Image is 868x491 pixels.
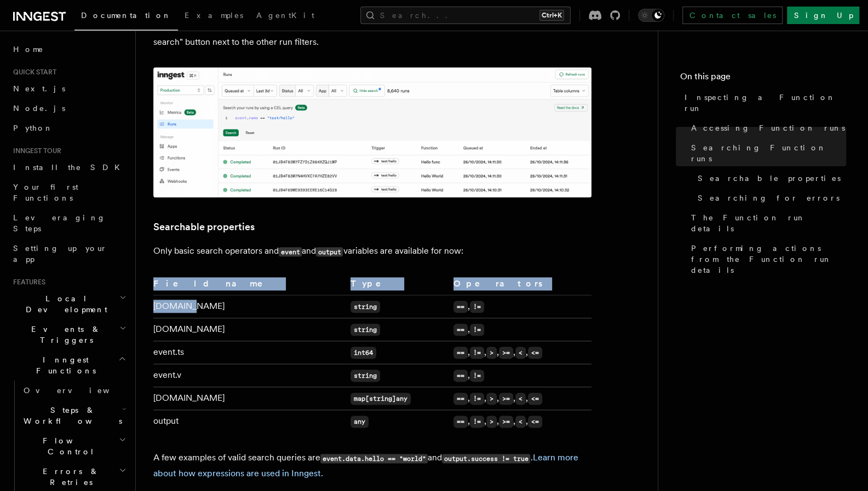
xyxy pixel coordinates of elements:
code: != [470,301,484,313]
code: <= [528,416,542,428]
a: Inspecting a Function run [680,87,846,118]
span: Overview [24,386,136,395]
a: Examples [178,3,250,30]
kbd: Ctrl+K [539,10,564,21]
a: The Function run details [687,208,846,238]
p: Only basic search operators and and variables are available for now: [153,243,591,259]
code: < [515,347,526,359]
a: Your first Functions [9,177,129,208]
img: The runs list features an advance search feature that filters results using a CEL query. [153,67,591,198]
th: Operators [449,277,591,295]
span: Examples [185,11,243,20]
a: Overview [19,381,129,400]
a: Performing actions from the Function run details [687,238,846,280]
span: Inspecting a Function run [685,92,846,114]
span: Inngest tour [9,147,61,155]
code: != [470,347,484,359]
code: string [350,301,380,313]
span: Searching for errors [698,192,840,203]
code: <= [528,393,542,405]
a: AgentKit [250,3,321,30]
td: , [449,318,591,341]
span: Quick start [9,68,56,77]
span: Searchable properties [698,173,841,184]
a: Next.js [9,79,129,98]
a: Leveraging Steps [9,208,129,238]
code: > [486,393,497,405]
span: Local Development [9,293,119,315]
a: Sign Up [787,7,859,24]
code: string [350,370,380,382]
code: event [279,247,302,256]
a: Searching for errors [693,188,846,208]
span: Errors & Retries [19,466,119,488]
a: Searchable properties [693,168,846,188]
code: == [453,370,468,382]
a: Setting up your app [9,238,129,269]
span: Node.js [13,104,65,113]
code: <= [528,347,542,359]
td: [DOMAIN_NAME] [153,318,346,341]
code: != [470,324,484,336]
span: Searching Function runs [691,142,846,164]
a: CEL expression [297,21,359,32]
span: Leveraging Steps [13,213,106,233]
code: == [453,416,468,428]
td: output [153,410,346,433]
code: map[string]any [350,393,411,405]
span: Install the SDK [13,163,127,172]
a: Python [9,118,129,138]
a: Searchable properties [153,219,255,235]
button: Steps & Workflows [19,400,129,431]
td: , , , , , [449,410,591,433]
button: Flow Control [19,431,129,461]
span: Documentation [81,11,171,20]
code: output [316,247,343,256]
button: Events & Triggers [9,319,129,350]
code: < [515,416,526,428]
code: == [453,347,468,359]
code: output.success != true [442,454,530,463]
code: == [453,324,468,336]
td: event.ts [153,341,346,364]
code: >= [499,393,513,405]
span: Next.js [13,84,65,93]
a: Install the SDK [9,157,129,177]
th: Type [346,277,449,295]
td: , , , , , [449,387,591,410]
code: == [453,393,468,405]
p: Advanced filters are available using a . The search feature is available by clicking on the "Show... [153,19,591,50]
span: The Function run details [691,212,846,234]
button: Local Development [9,289,129,319]
a: Home [9,39,129,59]
span: Home [13,44,44,55]
span: Steps & Workflows [19,405,122,426]
span: Your first Functions [13,183,78,202]
td: , [449,295,591,318]
button: Toggle dark mode [638,9,664,22]
td: , , , , , [449,341,591,364]
td: event.v [153,364,346,387]
td: , [449,364,591,387]
span: Python [13,124,53,132]
p: A few examples of valid search queries are and . [153,450,591,481]
button: Search...Ctrl+K [360,7,571,24]
code: event.data.hello == "world" [320,454,428,463]
code: == [453,301,468,313]
button: Inngest Functions [9,350,129,381]
code: < [515,393,526,405]
th: Field name [153,277,346,295]
code: >= [499,347,513,359]
td: [DOMAIN_NAME] [153,387,346,410]
span: Features [9,278,45,287]
a: Contact sales [682,7,783,24]
code: >= [499,416,513,428]
span: Events & Triggers [9,324,119,346]
a: Accessing Function runs [687,118,846,138]
span: Inngest Functions [9,354,118,376]
code: != [470,370,484,382]
td: [DOMAIN_NAME] [153,295,346,318]
code: any [350,416,369,428]
span: Setting up your app [13,244,107,264]
span: Accessing Function runs [691,122,845,133]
